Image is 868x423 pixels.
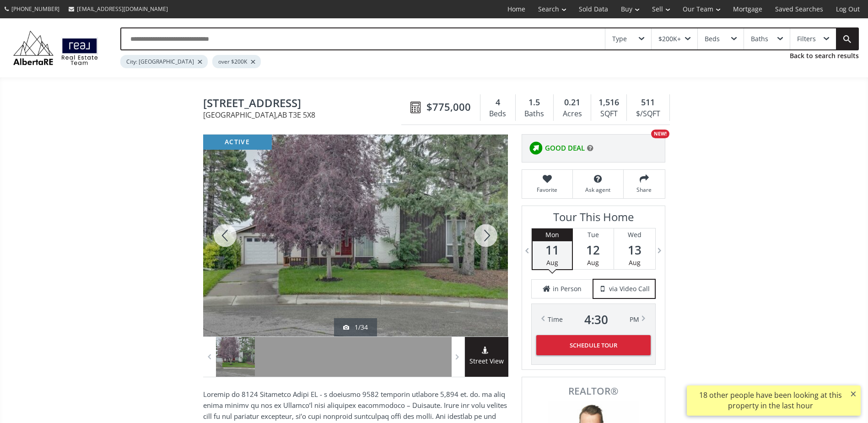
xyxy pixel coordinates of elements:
[520,97,549,108] div: 1.5
[527,139,545,157] img: rating icon
[64,0,173,17] a: [EMAIL_ADDRESS][DOMAIN_NAME]
[533,244,572,256] span: 11
[426,100,471,114] span: $775,000
[658,36,681,42] div: $200K+
[790,51,859,60] a: Back to search results
[598,97,619,108] span: 1,516
[531,211,656,228] h3: Tour This Home
[631,107,664,121] div: $/SQFT
[614,228,655,241] div: Wed
[631,97,664,108] div: 511
[587,258,599,267] span: Aug
[691,390,849,411] div: 18 other people have been looking at this property in the last hour
[203,97,406,111] span: 5624 Ladbrooke Drive SW
[577,186,619,194] span: Ask agent
[614,244,655,256] span: 13
[545,143,585,153] span: GOOD DEAL
[533,228,572,241] div: Mon
[584,313,608,326] span: 4 : 30
[465,356,508,367] span: Street View
[705,36,720,42] div: Beds
[203,135,272,150] div: active
[558,97,586,108] div: 0.21
[203,111,406,119] span: [GEOGRAPHIC_DATA] , AB T3E 5X8
[527,186,568,194] span: Favorite
[343,323,368,332] div: 1/34
[558,107,586,121] div: Acres
[548,313,639,326] div: Time PM
[651,130,669,138] div: NEW!
[846,385,861,402] button: ×
[797,36,816,42] div: Filters
[609,284,650,293] span: via Video Call
[751,36,768,42] div: Baths
[485,97,511,108] div: 4
[596,107,622,121] div: SQFT
[546,258,558,267] span: Aug
[120,55,208,68] div: City: [GEOGRAPHIC_DATA]
[11,5,59,13] span: [PHONE_NUMBER]
[203,135,508,336] div: 5624 Ladbrooke Drive SW Calgary, AB T3E 5X8 - Photo 1 of 34
[612,36,627,42] div: Type
[77,5,168,13] span: [EMAIL_ADDRESS][DOMAIN_NAME]
[629,258,641,267] span: Aug
[573,228,614,241] div: Tue
[485,107,511,121] div: Beds
[212,55,261,68] div: over $200K
[628,186,660,194] span: Share
[520,107,549,121] div: Baths
[9,28,102,67] img: Logo
[536,335,651,355] button: Schedule Tour
[553,284,582,293] span: in Person
[532,386,655,396] span: REALTOR®
[573,244,614,256] span: 12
